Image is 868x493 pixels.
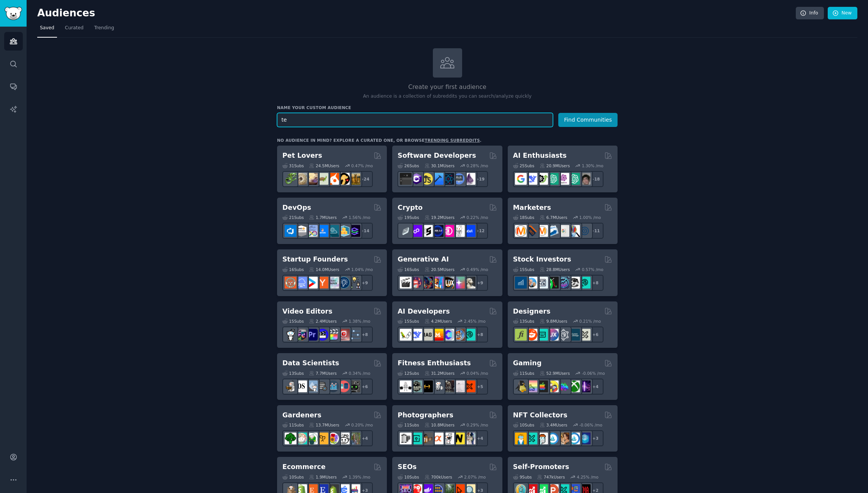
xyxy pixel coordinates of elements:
[400,225,412,237] img: ethfinance
[285,329,296,341] img: gopro
[282,411,322,420] h2: Gardeners
[285,173,296,185] img: herpetology
[464,380,475,392] img: personaltraining
[424,371,455,376] div: 31.2M Users
[568,173,580,185] img: chatgpt_prompts_
[282,151,322,160] h2: Pet Lovers
[453,380,465,392] img: physicaltherapy
[536,173,548,185] img: AItoolsCatalog
[306,225,318,237] img: Docker_DevOps
[540,371,570,376] div: 52.9M Users
[338,329,350,341] img: Youtubevideo
[453,277,465,289] img: starryai
[400,329,412,341] img: LangChain
[348,380,360,392] img: data
[558,380,569,392] img: gamers
[526,433,537,444] img: NFTMarketplace
[467,422,488,428] div: 0.29 % /mo
[421,277,433,289] img: deepdream
[424,474,452,480] div: 700k Users
[357,379,373,395] div: + 6
[327,225,339,237] img: platformengineering
[453,225,465,237] img: CryptoNews
[306,277,318,289] img: startup
[37,7,796,19] h2: Audiences
[309,422,339,428] div: 13.7M Users
[400,433,412,444] img: analog
[282,474,304,480] div: 10 Sub s
[558,225,569,237] img: googleads
[432,433,444,444] img: SonyAlpha
[357,223,373,239] div: + 14
[277,82,618,92] h2: Create your first audience
[338,277,350,289] img: Entrepreneurship
[467,163,488,168] div: 0.28 % /mo
[526,380,537,392] img: CozyGamers
[464,474,486,480] div: 2.07 % /mo
[536,380,548,392] img: macgaming
[5,7,22,20] img: GummySearch logo
[92,22,117,38] a: Trending
[295,225,307,237] img: AWS_Certified_Experts
[421,173,433,185] img: learnjavascript
[568,277,580,289] img: swingtrading
[515,380,527,392] img: linux_gaming
[453,173,465,185] img: AskComputerScience
[472,430,488,446] div: + 4
[282,255,348,264] h2: Startup Founders
[295,329,307,341] img: editors
[547,380,559,392] img: GamerPals
[398,411,453,420] h2: Photographers
[472,275,488,291] div: + 9
[464,277,475,289] img: DreamBooth
[398,203,423,212] h2: Crypto
[513,319,534,324] div: 13 Sub s
[327,380,339,392] img: analytics
[513,307,551,316] h2: Designers
[577,474,599,480] div: 4.25 % /mo
[472,327,488,342] div: + 8
[513,215,534,220] div: 18 Sub s
[421,225,433,237] img: ethstaker
[410,380,422,392] img: GymMotivation
[432,277,444,289] img: sdforall
[558,329,569,341] img: userexperience
[398,358,471,368] h2: Fitness Enthusiasts
[348,225,360,237] img: PlatformEngineers
[588,275,603,291] div: + 8
[285,380,296,392] img: MachineLearning
[536,433,548,444] img: NFTmarket
[317,433,328,444] img: GardeningUK
[348,433,360,444] img: GardenersWorld
[398,307,450,316] h2: AI Developers
[424,422,455,428] div: 10.8M Users
[513,474,532,480] div: 9 Sub s
[579,329,591,341] img: UX_Design
[515,225,527,237] img: content_marketing
[317,277,328,289] img: ycombinator
[357,327,373,342] div: + 8
[513,255,571,264] h2: Stock Investors
[62,22,86,38] a: Curated
[526,225,537,237] img: bigseo
[398,319,419,324] div: 15 Sub s
[547,433,559,444] img: OpenSeaNFT
[579,380,591,392] img: TwitchStreaming
[464,329,475,341] img: AIDevelopersSociety
[464,433,475,444] img: WeddingPhotography
[513,411,567,420] h2: NFT Collectors
[464,173,475,185] img: elixir
[588,327,603,342] div: + 6
[432,329,444,341] img: MistralAI
[442,225,454,237] img: defiblockchain
[282,371,304,376] div: 13 Sub s
[398,163,419,168] div: 26 Sub s
[568,380,580,392] img: XboxGamers
[309,267,339,272] div: 14.0M Users
[65,25,84,32] span: Curated
[442,329,454,341] img: OpenSourceAI
[540,422,567,428] div: 3.4M Users
[442,380,454,392] img: fitness30plus
[400,173,412,185] img: software
[317,225,328,237] img: DevOpsLinks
